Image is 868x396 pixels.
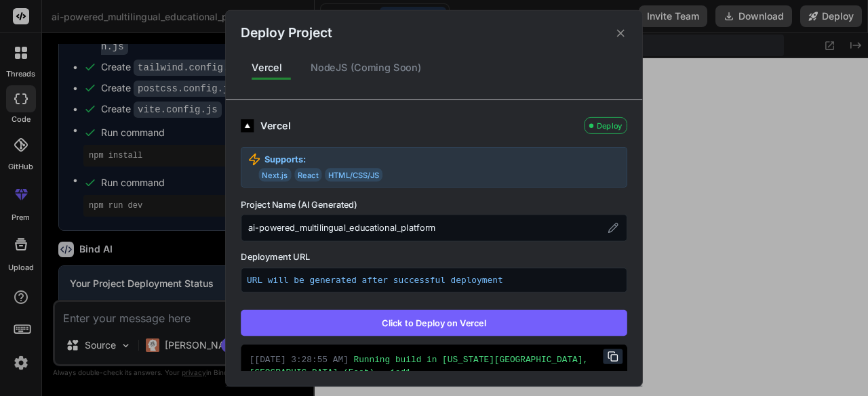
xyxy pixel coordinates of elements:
div: Running build in [US_STATE][GEOGRAPHIC_DATA], [GEOGRAPHIC_DATA] (East) – iad1 [250,353,618,378]
label: Deployment URL [241,250,627,263]
button: Click to Deploy on Vercel [241,309,627,335]
div: ai-powered_multilingual_educational_platform [241,215,627,242]
span: React [294,168,321,181]
div: Vercel [241,53,293,82]
p: URL will be generated after successful deployment [247,273,621,286]
strong: Supports: [264,152,307,165]
label: Project Name (AI Generated) [241,198,627,211]
div: Vercel [260,118,578,133]
button: Copy URL [604,349,623,364]
button: Edit project name [606,220,620,235]
span: HTML/CSS/JS [325,168,382,181]
h2: Deploy Project [241,23,332,43]
img: logo [241,118,254,131]
div: NodeJS (Coming Soon) [300,53,433,82]
span: [ [DATE] 3:28:55 AM ] [250,355,349,364]
div: Deploy [585,117,627,134]
span: Next.js [259,168,292,181]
